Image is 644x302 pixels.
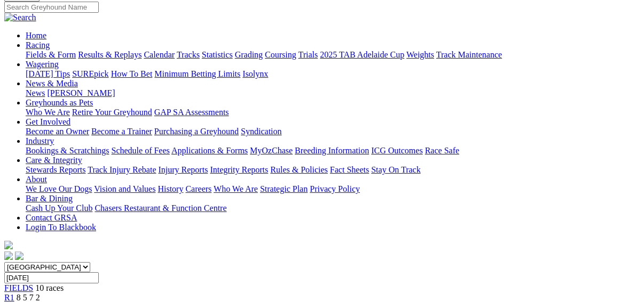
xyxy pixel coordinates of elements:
div: Industry [26,146,640,156]
a: Retire Your Greyhound [72,108,152,117]
div: Get Involved [26,127,640,136]
div: Greyhounds as Pets [26,108,640,117]
a: Get Involved [26,117,70,126]
div: Care & Integrity [26,165,640,175]
a: Breeding Information [295,146,369,155]
a: Contact GRSA [26,213,77,222]
a: SUREpick [72,69,108,78]
a: Minimum Betting Limits [154,69,240,78]
img: facebook.svg [4,251,13,260]
a: Tracks [177,50,200,59]
a: Isolynx [242,69,268,78]
a: Care & Integrity [26,156,82,165]
a: Purchasing a Greyhound [154,127,239,136]
div: Racing [26,50,640,60]
a: Careers [185,184,211,193]
a: Who We Are [214,184,258,193]
a: Bookings & Scratchings [26,146,109,155]
a: Industry [26,136,54,145]
a: GAP SA Assessments [154,108,229,117]
div: About [26,184,640,194]
a: R1 [4,293,14,302]
a: Home [26,31,46,40]
a: About [26,175,47,184]
a: Privacy Policy [310,184,360,193]
a: Wagering [26,60,59,69]
a: Track Maintenance [436,50,502,59]
img: Search [4,13,36,22]
div: Bar & Dining [26,203,640,213]
a: Racing [26,40,50,50]
a: Results & Replays [78,50,142,59]
div: News & Media [26,88,640,98]
a: FIELDS [4,283,33,292]
a: Trials [298,50,318,59]
a: [PERSON_NAME] [47,88,115,97]
a: Strategic Plan [260,184,308,193]
a: [DATE] Tips [26,69,70,78]
a: Bar & Dining [26,194,73,203]
a: Statistics [202,50,233,59]
a: Greyhounds as Pets [26,98,93,107]
a: History [158,184,183,193]
a: Fact Sheets [330,165,369,174]
a: Become an Owner [26,127,89,136]
input: Select date [4,272,99,283]
a: Stewards Reports [26,165,85,174]
a: Stay On Track [371,165,420,174]
a: Weights [406,50,434,59]
a: Schedule of Fees [111,146,169,155]
a: Coursing [265,50,296,59]
a: Race Safe [425,146,459,155]
img: logo-grsa-white.png [4,241,13,249]
a: Grading [235,50,263,59]
a: Vision and Values [94,184,155,193]
span: 10 races [35,283,64,292]
a: 2025 TAB Adelaide Cup [320,50,404,59]
span: 8 5 7 2 [17,293,40,302]
input: Search [4,2,99,13]
a: News [26,88,45,97]
a: MyOzChase [250,146,293,155]
a: Injury Reports [158,165,208,174]
a: Rules & Policies [270,165,328,174]
a: Chasers Restaurant & Function Centre [95,203,226,213]
a: Calendar [144,50,175,59]
img: twitter.svg [15,251,23,260]
div: Wagering [26,69,640,79]
a: Login To Blackbook [26,223,96,232]
a: Fields & Form [26,50,76,59]
a: Become a Trainer [91,127,152,136]
a: How To Bet [111,69,153,78]
a: Applications & Forms [171,146,248,155]
a: Cash Up Your Club [26,203,92,213]
a: News & Media [26,79,78,88]
a: ICG Outcomes [371,146,422,155]
a: Who We Are [26,108,70,117]
a: Syndication [241,127,281,136]
a: We Love Our Dogs [26,184,92,193]
a: Track Injury Rebate [88,165,156,174]
a: Integrity Reports [210,165,268,174]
